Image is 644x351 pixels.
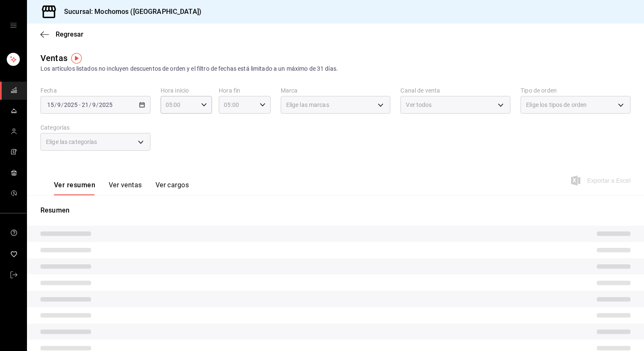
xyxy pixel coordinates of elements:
[219,88,270,93] label: Hora fin
[54,101,57,108] span: /
[56,30,83,38] span: Regresar
[99,101,113,108] input: ----
[400,88,510,93] label: Canal de venta
[526,101,587,109] span: Elige los tipos de orden
[81,101,89,108] input: --
[10,22,17,29] button: open drawer
[40,52,67,64] div: Ventas
[161,88,212,93] label: Hora inicio
[109,181,142,195] button: Ver ventas
[57,7,201,17] h3: Sucursal: Mochomos ([GEOGRAPHIC_DATA])
[61,101,64,108] span: /
[71,53,82,64] img: Tooltip marker
[64,101,78,108] input: ----
[57,101,61,108] input: --
[46,138,97,146] span: Elige las categorías
[40,125,150,130] label: Categorías
[521,88,631,93] label: Tipo de orden
[54,181,189,195] div: navigation tabs
[92,101,96,108] input: --
[89,101,91,108] span: /
[40,88,150,93] label: Fecha
[96,101,99,108] span: /
[40,205,631,215] p: Resumen
[79,101,80,108] span: -
[47,101,54,108] input: --
[54,181,95,195] button: Ver resumen
[156,181,189,195] button: Ver cargos
[281,88,391,93] label: Marca
[40,30,83,38] button: Regresar
[40,64,631,73] div: Los artículos listados no incluyen descuentos de orden y el filtro de fechas está limitado a un m...
[406,101,432,109] span: Ver todos
[286,101,329,109] span: Elige las marcas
